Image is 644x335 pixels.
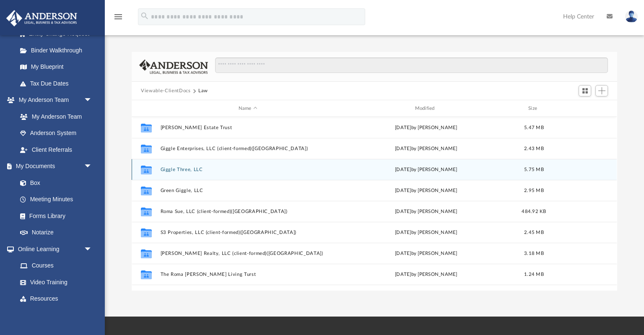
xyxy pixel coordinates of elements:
[198,87,208,95] button: Law
[524,167,544,172] span: 5.75 MB
[12,75,105,92] a: Tax Due Dates
[339,187,514,195] div: [DATE] by [PERSON_NAME]
[215,57,608,73] input: Search files and folders
[12,42,105,59] a: Binder Walkthrough
[339,250,514,257] div: [DATE] by [PERSON_NAME]
[524,125,544,130] span: 5.47 MB
[12,108,96,125] a: My Anderson Team
[12,174,96,191] a: Box
[524,230,544,235] span: 2.45 MB
[6,241,101,257] a: Online Learningarrow_drop_down
[339,105,514,112] div: Modified
[140,11,149,21] i: search
[555,105,613,112] div: id
[84,92,101,109] span: arrow_drop_down
[12,191,101,208] a: Meeting Minutes
[135,105,156,112] div: id
[113,16,123,22] a: menu
[6,92,101,109] a: My Anderson Teamarrow_drop_down
[579,85,591,97] button: Switch to Grid View
[113,12,123,22] i: menu
[12,224,101,241] a: Notarize
[339,271,514,278] div: [DATE] by [PERSON_NAME]
[161,251,335,256] button: [PERSON_NAME] Realty, LLC (client-formed)([GEOGRAPHIC_DATA])
[161,146,335,151] button: Giggle Enterprises, LLC (client-formed)([GEOGRAPHIC_DATA])
[12,125,101,142] a: Anderson System
[12,208,96,224] a: Forms Library
[141,87,190,95] button: Viewable-ClientDocs
[160,105,335,112] div: Name
[339,229,514,236] div: [DATE] by [PERSON_NAME]
[4,10,80,26] img: Anderson Advisors Platinum Portal
[339,166,514,174] div: [DATE] by [PERSON_NAME]
[339,208,514,216] div: [DATE] by [PERSON_NAME]
[625,10,638,23] img: User Pic
[132,117,617,291] div: grid
[524,146,544,151] span: 2.43 MB
[84,158,101,175] span: arrow_drop_down
[524,272,544,277] span: 1.24 MB
[339,145,514,153] div: [DATE] by [PERSON_NAME]
[161,272,335,277] button: The Roma [PERSON_NAME] Living Turst
[161,230,335,235] button: S3 Properties, LLC (client-formed)([GEOGRAPHIC_DATA])
[12,291,101,307] a: Resources
[161,209,335,214] button: Roma Sue, LLC (client-formed)([GEOGRAPHIC_DATA])
[12,59,101,75] a: My Blueprint
[12,141,101,158] a: Client Referrals
[12,257,101,274] a: Courses
[161,188,335,193] button: Green Giggle, LLC
[595,85,608,97] button: Add
[524,251,544,256] span: 3.18 MB
[161,125,335,130] button: [PERSON_NAME] Estate Trust
[6,158,101,175] a: My Documentsarrow_drop_down
[339,124,514,132] div: [DATE] by [PERSON_NAME]
[12,274,96,291] a: Video Training
[517,105,551,112] div: Size
[161,167,335,172] button: Giggle Three, LLC
[524,188,544,193] span: 2.95 MB
[84,241,101,258] span: arrow_drop_down
[522,209,546,214] span: 484.92 KB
